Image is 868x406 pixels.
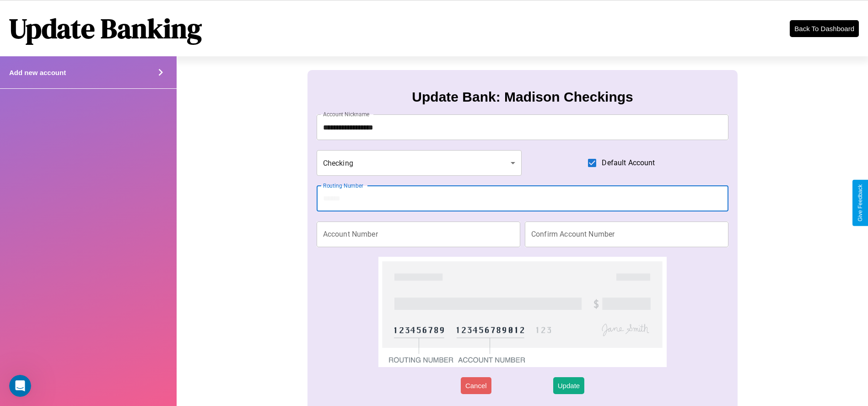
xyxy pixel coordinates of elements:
div: Checking [317,150,522,176]
button: Update [553,377,584,394]
h3: Update Bank: Madison Checkings [412,89,633,105]
h4: Add new account [9,69,66,76]
h1: Update Banking [9,10,202,47]
button: Back To Dashboard [790,20,859,37]
span: Default Account [602,157,655,168]
div: Give Feedback [857,184,863,222]
button: Cancel [461,377,491,394]
iframe: Intercom live chat [9,375,31,397]
label: Account Nickname [323,110,370,118]
img: check [378,257,667,367]
label: Routing Number [323,182,363,189]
